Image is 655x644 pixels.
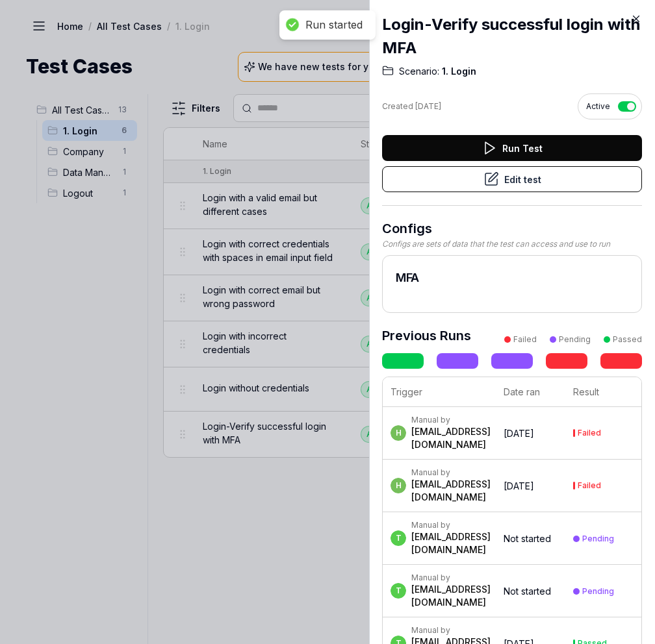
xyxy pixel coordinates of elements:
div: [EMAIL_ADDRESS][DOMAIN_NAME] [411,478,491,504]
div: Passed [613,334,642,345]
div: Failed [513,334,537,345]
span: Active [586,101,610,112]
th: Trigger [383,377,496,407]
time: [DATE] [504,480,534,491]
div: Created [382,101,441,112]
div: [EMAIL_ADDRESS][DOMAIN_NAME] [411,425,491,451]
span: 1. Login [439,65,476,78]
th: Result [565,377,641,407]
h3: Previous Runs [382,326,471,345]
div: Manual by [411,467,491,478]
span: h [391,478,406,493]
td: Not started [496,512,565,565]
time: [DATE] [415,101,441,111]
time: [DATE] [504,428,534,439]
div: Manual by [411,625,491,636]
div: Manual by [411,573,491,583]
div: Run started [305,18,363,32]
div: Manual by [411,415,491,425]
h2: Login-Verify successful login with MFA [382,13,642,60]
span: Scenario: [399,65,439,78]
div: Manual by [411,520,491,530]
div: Failed [578,482,601,489]
span: t [391,583,406,599]
div: Pending [582,534,614,543]
div: Pending [582,586,614,596]
span: h [391,425,406,441]
button: Run Test [382,135,642,161]
div: Configs are sets of data that the test can access and use to run [382,238,642,250]
h2: MFA [396,269,628,286]
div: [EMAIL_ADDRESS][DOMAIN_NAME] [411,583,491,609]
th: Date ran [496,377,565,407]
span: t [391,530,406,546]
div: Pending [559,334,591,345]
div: [EMAIL_ADDRESS][DOMAIN_NAME] [411,530,491,556]
div: Failed [578,429,601,437]
button: Edit test [382,166,642,192]
h3: Configs [382,219,642,238]
td: Not started [496,565,565,617]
